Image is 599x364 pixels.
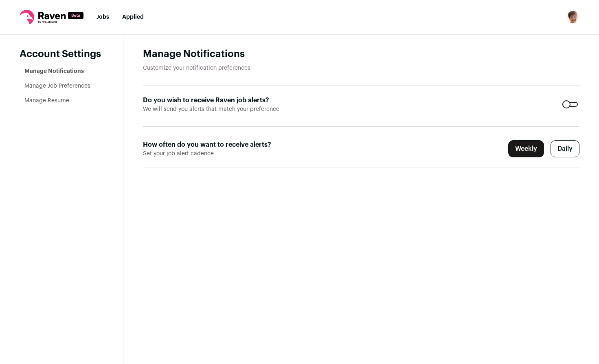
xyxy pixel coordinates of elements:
[566,11,579,24] img: 17830864-medium_jpg
[20,48,103,61] header: Account Settings
[24,83,90,89] a: Manage Job Preferences
[143,150,283,158] span: Set your job alert cadence
[508,140,544,157] label: Weekly
[143,105,283,113] span: We will send you alerts that match your preference
[143,64,579,72] p: Customize your notification preferences
[97,14,109,20] a: Jobs
[122,14,144,20] a: Applied
[143,140,283,150] label: How often do you want to receive alerts?
[566,11,579,24] button: Open dropdown
[24,98,69,104] a: Manage Resume
[24,68,84,74] a: Manage Notifications
[551,140,579,157] label: Daily
[143,48,579,61] h1: Manage Notifications
[143,95,283,105] label: Do you wish to receive Raven job alerts?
